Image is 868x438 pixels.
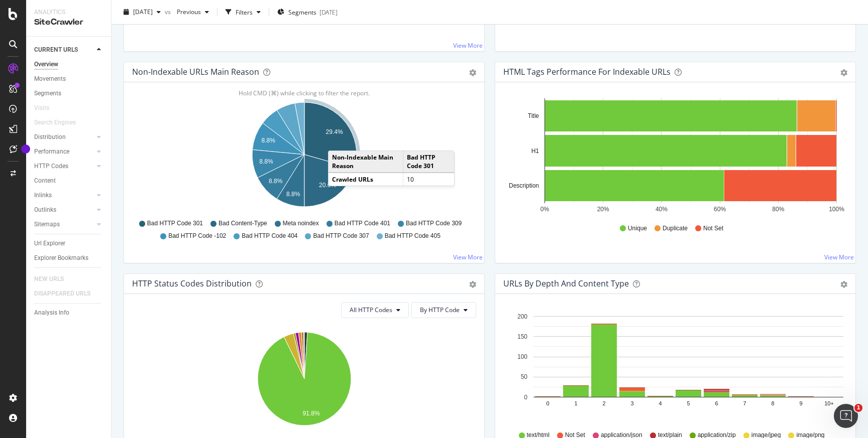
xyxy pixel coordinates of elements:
span: Bad HTTP Code 307 [313,232,369,240]
div: Search Engines [34,117,76,128]
text: H1 [531,148,539,155]
text: 8 [771,400,774,406]
a: Overview [34,59,104,70]
div: Non-Indexable URLs Main Reason [132,67,259,77]
div: CURRENT URLS [34,45,78,55]
span: Bad Content-Type [219,219,267,228]
span: Meta noindex [283,219,319,228]
text: 0 [524,394,527,401]
text: 150 [517,333,527,340]
div: URLs by Depth and Content Type [503,278,629,288]
div: Inlinks [34,190,52,201]
div: Explorer Bookmarks [34,253,88,263]
text: Description [509,182,539,189]
div: Outlinks [34,205,56,215]
a: View More [824,253,854,261]
a: View More [453,41,483,50]
div: Distribution [34,132,66,142]
a: DISAPPEARED URLS [34,288,100,299]
a: NEW URLS [34,274,74,284]
svg: A chart. [503,310,847,426]
span: Bad HTTP Code 401 [335,219,390,228]
a: Movements [34,74,104,84]
div: Performance [34,147,69,157]
text: 0 [546,400,549,406]
span: Segments [288,8,316,16]
td: Crawled URLs [329,173,403,186]
div: NEW URLS [34,274,64,284]
text: 40% [656,206,668,213]
span: Bad HTTP Code 301 [147,219,203,228]
div: Sitemaps [34,219,60,230]
span: vs [165,8,173,16]
span: Bad HTTP Code 309 [406,219,462,228]
span: By HTTP Code [420,306,460,314]
span: Bad HTTP Code -102 [168,232,226,240]
button: [DATE] [120,4,165,20]
div: Url Explorer [34,238,65,249]
a: CURRENT URLS [34,45,94,55]
text: 1 [574,400,577,406]
svg: A chart. [503,98,847,215]
text: 29.4% [326,128,343,135]
text: 100 [517,353,527,360]
div: gear [469,281,476,288]
div: gear [469,69,476,76]
span: Not Set [703,224,723,233]
span: Unique [628,224,647,233]
text: 6 [715,400,718,406]
span: Bad HTTP Code 404 [242,232,297,240]
text: 91.8% [303,410,320,417]
span: Bad HTTP Code 405 [385,232,441,240]
a: Visits [34,103,59,113]
div: Analysis Info [34,308,69,318]
a: Performance [34,147,94,157]
a: Explorer Bookmarks [34,253,104,263]
text: 50 [521,373,528,380]
a: View More [453,253,483,261]
td: Bad HTTP Code 301 [403,151,454,173]
text: 0% [540,206,550,213]
text: 100% [829,206,844,213]
text: 10+ [824,400,834,406]
text: 3 [630,400,633,406]
div: Tooltip anchor [21,144,30,154]
text: 2 [602,400,605,406]
button: Filters [222,4,265,20]
span: Previous [173,8,201,16]
div: Filters [236,8,253,16]
div: A chart. [132,98,476,215]
text: 8.8% [269,178,283,185]
div: SiteCrawler [34,17,103,28]
a: Sitemaps [34,219,94,230]
text: 7 [743,400,746,406]
text: 4 [659,400,662,406]
text: 60% [714,206,726,213]
iframe: Intercom live chat [834,404,858,428]
td: 10 [403,173,454,186]
div: HTML Tags Performance for Indexable URLs [503,67,671,77]
div: HTTP Codes [34,161,68,172]
a: Content [34,176,104,186]
span: 2025 Sep. 8th [133,8,153,16]
div: gear [840,281,847,288]
div: [DATE] [319,8,338,16]
button: By HTTP Code [411,302,476,318]
button: Previous [173,4,213,20]
span: All HTTP Codes [350,306,392,314]
div: Visits [34,103,49,113]
text: 9 [799,400,802,406]
a: Analysis Info [34,308,104,318]
a: Search Engines [34,117,86,128]
a: Url Explorer [34,238,104,249]
text: 80% [772,206,784,213]
text: 8.8% [259,158,273,165]
div: Overview [34,59,58,70]
text: 5 [687,400,690,406]
div: Movements [34,74,66,84]
span: 1 [854,404,862,412]
a: HTTP Codes [34,161,94,172]
text: 8.8% [286,191,300,198]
